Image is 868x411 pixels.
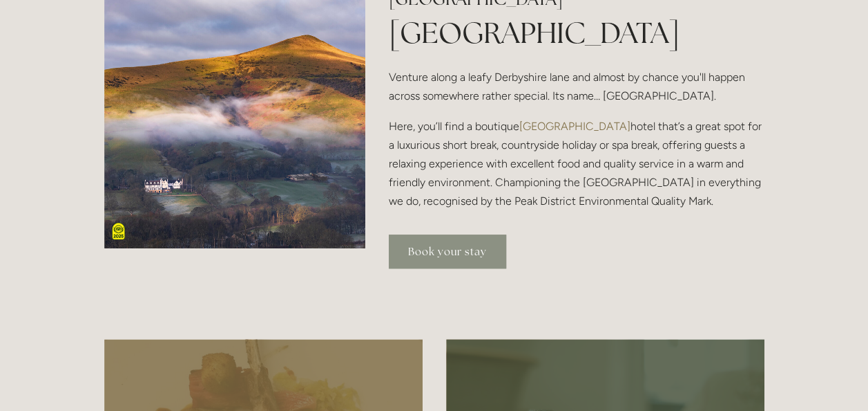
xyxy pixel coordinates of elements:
[389,68,764,105] p: Venture along a leafy Derbyshire lane and almost by chance you'll happen across somewhere rather ...
[389,235,506,268] a: Book your stay
[389,117,764,211] p: Here, you’ll find a boutique hotel that’s a great spot for a luxurious short break, countryside h...
[519,120,630,133] a: [GEOGRAPHIC_DATA]
[389,12,764,53] h1: [GEOGRAPHIC_DATA]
